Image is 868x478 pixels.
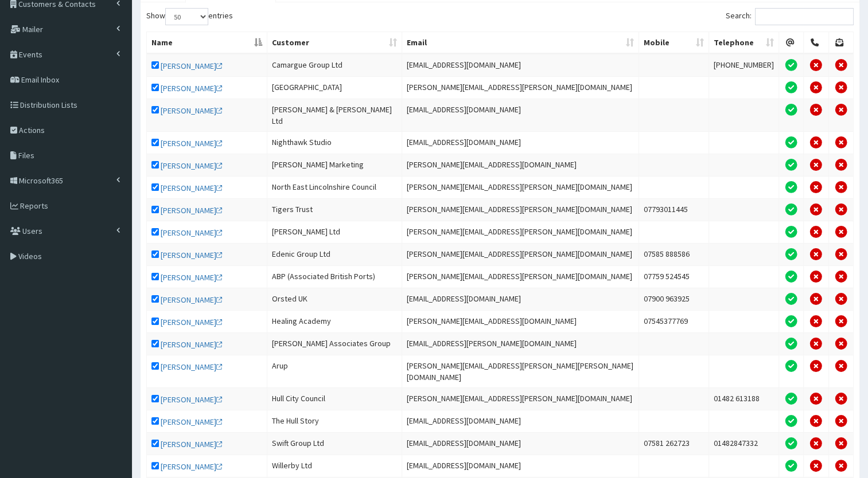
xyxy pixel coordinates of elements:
td: 07900 963925 [639,288,709,310]
a: [PERSON_NAME] [161,295,223,305]
span: Mailer [22,24,43,34]
td: 01482847332 [709,432,779,455]
td: Swift Group Ltd [267,432,402,455]
td: 01482 613188 [709,387,779,410]
td: [PERSON_NAME][EMAIL_ADDRESS][PERSON_NAME][DOMAIN_NAME] [402,243,639,265]
td: 07759 524545 [639,265,709,288]
select: Showentries [165,8,208,25]
td: [PERSON_NAME][EMAIL_ADDRESS][PERSON_NAME][DOMAIN_NAME] [402,198,639,221]
td: Tigers Trust [267,198,402,221]
a: [PERSON_NAME] [161,61,223,71]
td: [EMAIL_ADDRESS][DOMAIN_NAME] [402,54,639,76]
th: Customer: activate to sort column ascending [267,32,402,54]
td: The Hull Story [267,410,402,432]
td: 07581 262723 [639,432,709,455]
td: [PERSON_NAME][EMAIL_ADDRESS][PERSON_NAME][DOMAIN_NAME] [402,76,639,99]
td: [PHONE_NUMBER] [709,54,779,76]
a: [PERSON_NAME] [161,83,223,93]
td: ABP (Associated British Ports) [267,265,402,288]
a: [PERSON_NAME] [161,105,223,116]
td: 07545377769 [639,310,709,332]
span: Email Inbox [21,75,59,85]
th: Telephone: activate to sort column ascending [709,32,779,54]
td: [PERSON_NAME] Marketing [267,154,402,176]
span: Actions [19,125,45,135]
th: Name: activate to sort column descending [147,32,267,54]
th: Telephone Permission [804,32,828,54]
td: [EMAIL_ADDRESS][PERSON_NAME][DOMAIN_NAME] [402,332,639,355]
a: [PERSON_NAME] [161,362,223,372]
td: Willerby Ltd [267,455,402,477]
a: [PERSON_NAME] [161,272,223,283]
a: [PERSON_NAME] [161,250,223,260]
td: Healing Academy [267,310,402,332]
th: Email Permission [779,32,804,54]
td: [PERSON_NAME][EMAIL_ADDRESS][DOMAIN_NAME] [402,154,639,176]
a: [PERSON_NAME] [161,394,223,405]
span: Files [18,150,34,160]
td: [PERSON_NAME][EMAIL_ADDRESS][PERSON_NAME][PERSON_NAME][DOMAIN_NAME] [402,355,639,387]
td: [EMAIL_ADDRESS][DOMAIN_NAME] [402,131,639,154]
a: [PERSON_NAME] [161,228,223,238]
label: Show entries [146,8,233,25]
span: Microsoft365 [19,175,63,186]
span: Reports [20,201,48,211]
span: Users [22,226,42,236]
td: Hull City Council [267,387,402,410]
th: Mobile: activate to sort column ascending [639,32,709,54]
input: Search: [755,8,854,25]
span: Videos [18,251,42,261]
a: [PERSON_NAME] [161,439,223,449]
td: Camargue Group Ltd [267,54,402,76]
a: [PERSON_NAME] [161,183,223,193]
a: [PERSON_NAME] [161,205,223,216]
a: [PERSON_NAME] [161,317,223,327]
td: [PERSON_NAME][EMAIL_ADDRESS][PERSON_NAME][DOMAIN_NAME] [402,265,639,288]
td: [PERSON_NAME] & [PERSON_NAME] Ltd [267,99,402,131]
td: [EMAIL_ADDRESS][DOMAIN_NAME] [402,410,639,432]
th: Email: activate to sort column ascending [402,32,639,54]
td: 07585 888586 [639,243,709,265]
td: [PERSON_NAME] Ltd [267,221,402,243]
td: Edenic Group Ltd [267,243,402,265]
th: Post Permission [829,32,854,54]
a: [PERSON_NAME] [161,461,223,472]
td: Nighthawk Studio [267,131,402,154]
td: [PERSON_NAME][EMAIL_ADDRESS][DOMAIN_NAME] [402,310,639,332]
a: [PERSON_NAME] [161,417,223,427]
td: [PERSON_NAME][EMAIL_ADDRESS][PERSON_NAME][DOMAIN_NAME] [402,387,639,410]
td: [EMAIL_ADDRESS][DOMAIN_NAME] [402,455,639,477]
td: [PERSON_NAME][EMAIL_ADDRESS][PERSON_NAME][DOMAIN_NAME] [402,221,639,243]
td: [EMAIL_ADDRESS][DOMAIN_NAME] [402,432,639,455]
label: Search: [726,8,854,25]
td: Arup [267,355,402,387]
a: [PERSON_NAME] [161,138,223,148]
span: Events [19,49,42,60]
td: [PERSON_NAME] Associates Group [267,332,402,355]
a: [PERSON_NAME] [161,339,223,350]
td: Orsted UK [267,288,402,310]
td: [PERSON_NAME][EMAIL_ADDRESS][PERSON_NAME][DOMAIN_NAME] [402,176,639,198]
td: [EMAIL_ADDRESS][DOMAIN_NAME] [402,99,639,131]
a: [PERSON_NAME] [161,160,223,171]
td: 07793011445 [639,198,709,221]
span: Distribution Lists [20,100,77,110]
td: [EMAIL_ADDRESS][DOMAIN_NAME] [402,288,639,310]
td: [GEOGRAPHIC_DATA] [267,76,402,99]
td: North East Lincolnshire Council [267,176,402,198]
